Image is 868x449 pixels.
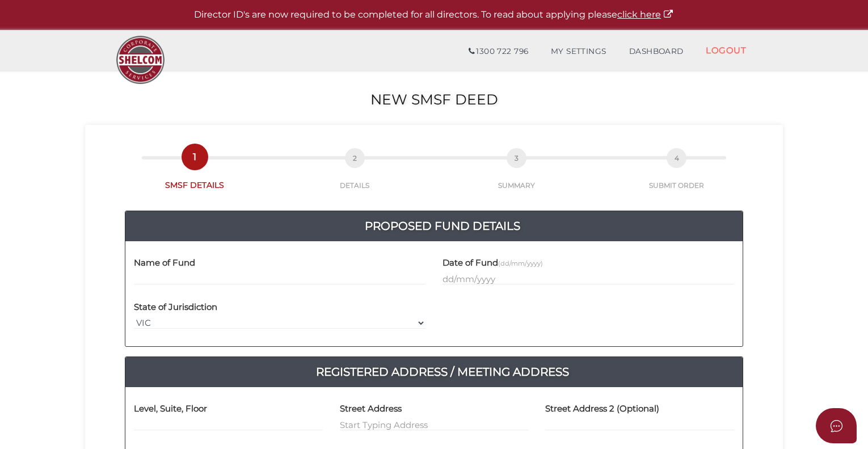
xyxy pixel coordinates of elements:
h4: Street Address [340,404,402,414]
a: 2DETAILS [276,161,433,190]
h4: Street Address 2 (Optional) [545,404,659,414]
span: 2 [345,148,365,168]
button: Open asap [816,408,857,443]
a: 1SMSF DETAILS [113,160,276,191]
h4: Proposed Fund Details [134,217,751,235]
input: dd/mm/yyyy [443,272,734,285]
h4: Registered Address / Meeting Address [134,363,751,381]
span: 3 [507,148,526,168]
p: Director ID's are now required to be completed for all directors. To read about applying please [28,9,840,22]
img: Logo [111,30,170,90]
a: MY SETTINGS [540,40,618,63]
a: 1300 722 796 [457,40,540,63]
h4: Date of Fund [443,258,543,268]
a: LOGOUT [694,39,757,62]
h4: Name of Fund [134,258,195,268]
span: 1 [185,147,205,167]
a: DASHBOARD [618,40,695,63]
a: click here [617,9,674,20]
small: (dd/mm/yyyy) [498,259,543,267]
a: 3SUMMARY [434,161,599,190]
a: 4SUBMIT ORDER [599,161,755,190]
h4: State of Jurisdiction [134,303,217,312]
span: 4 [667,148,686,168]
h4: Level, Suite, Floor [134,404,207,414]
input: Start Typing Address [340,418,529,431]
